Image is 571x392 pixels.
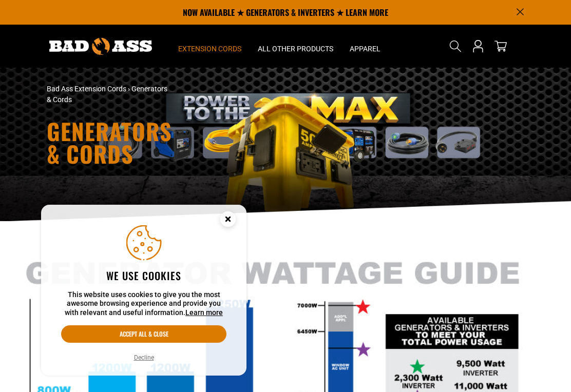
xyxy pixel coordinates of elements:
[350,44,380,53] span: Apparel
[128,85,130,93] span: ›
[47,84,360,105] nav: breadcrumbs
[170,25,250,68] summary: Extension Cords
[178,44,241,53] span: Extension Cords
[61,269,226,282] h2: We use cookies
[341,25,389,68] summary: Apparel
[41,205,246,376] aside: Cookie Consent
[250,25,341,68] summary: All Other Products
[61,290,226,318] p: This website uses cookies to give you the most awesome browsing experience and provide you with r...
[61,325,226,343] button: Accept all & close
[49,38,152,55] img: Bad Ass Extension Cords
[185,308,223,317] a: Learn more
[131,352,157,363] button: Decline
[258,44,333,53] span: All Other Products
[47,85,126,93] a: Bad Ass Extension Cords
[447,38,464,54] summary: Search
[47,120,442,165] h1: Generators & Cords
